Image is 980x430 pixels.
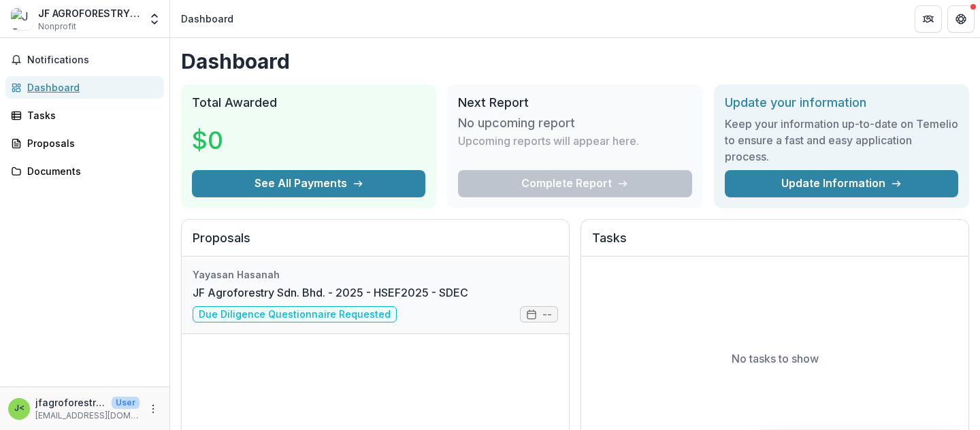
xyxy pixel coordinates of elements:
[181,12,233,26] div: Dashboard
[193,284,468,301] a: JF Agroforestry Sdn. Bhd. - 2025 - HSEF2025 - SDEC
[11,8,33,30] img: JF AGROFORESTRY SDN. BHD.
[732,350,819,367] p: No tasks to show
[14,404,24,413] div: jfagroforestry <jfagroforestry@gmail.com>
[5,104,164,127] a: Tasks
[592,231,958,257] h2: Tasks
[27,54,159,66] span: Notifications
[192,122,294,159] h3: $0
[5,76,164,99] a: Dashboard
[38,6,140,20] div: JF AGROFORESTRY SDN. BHD.
[5,49,164,71] button: Notifications
[458,116,575,131] h3: No upcoming report
[947,5,975,33] button: Get Help
[458,133,639,149] p: Upcoming reports will appear here.
[192,170,425,197] button: See All Payments
[193,231,558,257] h2: Proposals
[27,80,153,95] div: Dashboard
[915,5,942,33] button: Partners
[27,136,153,150] div: Proposals
[27,108,153,122] div: Tasks
[181,49,969,73] h1: Dashboard
[27,164,153,178] div: Documents
[725,170,958,197] a: Update Information
[5,160,164,182] a: Documents
[35,410,140,422] p: [EMAIL_ADDRESS][DOMAIN_NAME]
[458,95,691,110] h2: Next Report
[176,9,239,29] nav: breadcrumb
[5,132,164,154] a: Proposals
[112,397,140,409] p: User
[38,20,76,33] span: Nonprofit
[145,401,161,417] button: More
[725,116,958,165] h3: Keep your information up-to-date on Temelio to ensure a fast and easy application process.
[35,395,106,410] p: jfagroforestry <[EMAIL_ADDRESS][DOMAIN_NAME]>
[725,95,958,110] h2: Update your information
[192,95,425,110] h2: Total Awarded
[145,5,164,33] button: Open entity switcher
